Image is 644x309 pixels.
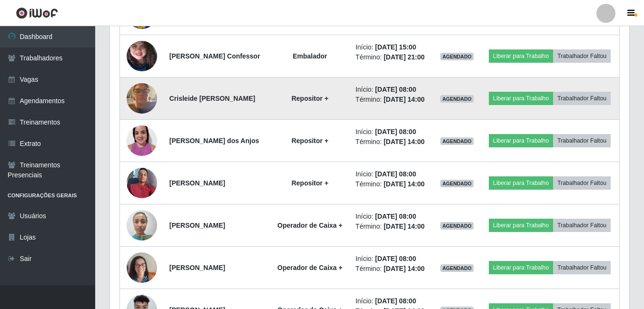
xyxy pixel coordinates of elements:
[489,134,553,147] button: Liberar para Trabalho
[169,137,259,145] strong: [PERSON_NAME] dos Anjos
[356,127,428,137] li: Início:
[553,49,611,63] button: Trabalhador Faltou
[127,120,157,161] img: 1737249386728.jpeg
[356,296,428,306] li: Início:
[553,134,611,147] button: Trabalhador Faltou
[489,176,553,190] button: Liberar para Trabalho
[489,261,553,274] button: Liberar para Trabalho
[356,95,428,105] li: Término:
[356,254,428,264] li: Início:
[489,49,553,63] button: Liberar para Trabalho
[384,96,425,103] time: [DATE] 14:00
[356,222,428,232] li: Término:
[384,265,425,272] time: [DATE] 14:00
[291,179,328,187] strong: Repositor +
[127,22,157,90] img: 1748891631133.jpeg
[277,264,343,271] strong: Operador de Caixa +
[291,137,328,145] strong: Repositor +
[356,42,428,52] li: Início:
[169,179,225,187] strong: [PERSON_NAME]
[384,180,425,188] time: [DATE] 14:00
[440,53,474,60] span: AGENDADO
[291,95,328,102] strong: Repositor +
[440,180,474,187] span: AGENDADO
[440,95,474,103] span: AGENDADO
[127,205,157,245] img: 1741716286881.jpeg
[489,219,553,232] button: Liberar para Trabalho
[169,52,260,60] strong: [PERSON_NAME] Confessor
[16,7,58,19] img: CoreUI Logo
[489,92,553,105] button: Liberar para Trabalho
[375,297,416,305] time: [DATE] 08:00
[127,78,157,118] img: 1751716500415.jpeg
[553,261,611,274] button: Trabalhador Faltou
[277,222,343,229] strong: Operador de Caixa +
[440,264,474,272] span: AGENDADO
[127,247,157,288] img: 1740408489847.jpeg
[384,138,425,145] time: [DATE] 14:00
[375,170,416,178] time: [DATE] 08:00
[375,212,416,220] time: [DATE] 08:00
[169,264,225,271] strong: [PERSON_NAME]
[375,86,416,93] time: [DATE] 08:00
[293,52,327,60] strong: Embalador
[553,92,611,105] button: Trabalhador Faltou
[356,85,428,95] li: Início:
[375,128,416,135] time: [DATE] 08:00
[553,219,611,232] button: Trabalhador Faltou
[384,222,425,230] time: [DATE] 14:00
[440,137,474,145] span: AGENDADO
[127,163,157,203] img: 1744586683901.jpeg
[356,52,428,62] li: Término:
[356,264,428,274] li: Término:
[356,137,428,147] li: Término:
[169,222,225,229] strong: [PERSON_NAME]
[375,255,416,262] time: [DATE] 08:00
[356,169,428,179] li: Início:
[375,43,416,51] time: [DATE] 15:00
[169,95,255,102] strong: Crisleide [PERSON_NAME]
[440,222,474,230] span: AGENDADO
[356,212,428,222] li: Início:
[553,176,611,190] button: Trabalhador Faltou
[356,179,428,189] li: Término:
[384,53,425,61] time: [DATE] 21:00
